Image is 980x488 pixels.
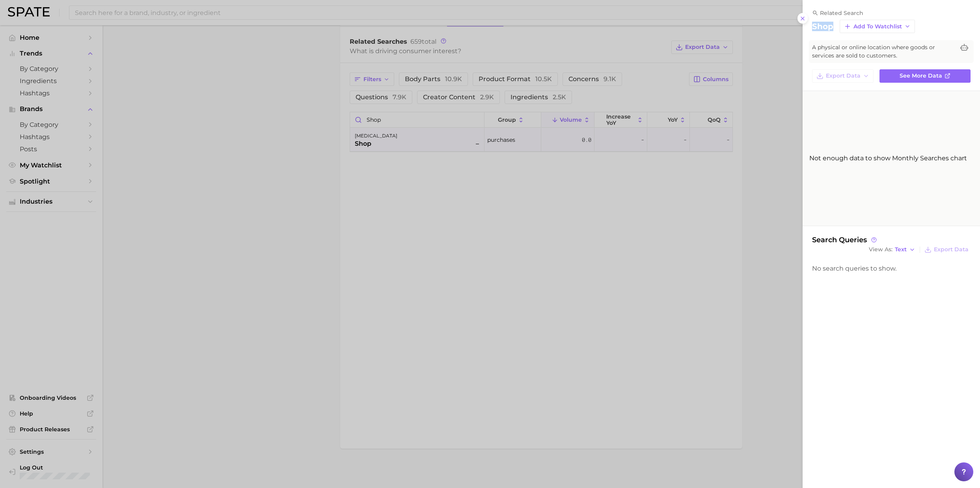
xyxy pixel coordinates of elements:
[922,244,971,255] button: Export Data
[820,9,863,17] span: related search
[869,247,892,252] span: View As
[812,43,955,60] span: A physical or online location where goods or services are sold to customers.
[853,23,902,30] span: Add to Watchlist
[812,69,874,83] button: Export Data
[867,245,917,255] button: View AsText
[934,246,969,253] span: Export Data
[879,69,971,83] a: See more data
[826,72,861,79] span: Export Data
[895,247,907,252] span: Text
[812,265,971,272] div: No search queries to show.
[812,236,878,244] span: Search Queries
[803,91,974,226] div: Not enough data to show Monthly Searches chart
[812,22,833,31] h2: shop
[900,72,942,79] span: See more data
[840,20,915,33] button: Add to Watchlist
